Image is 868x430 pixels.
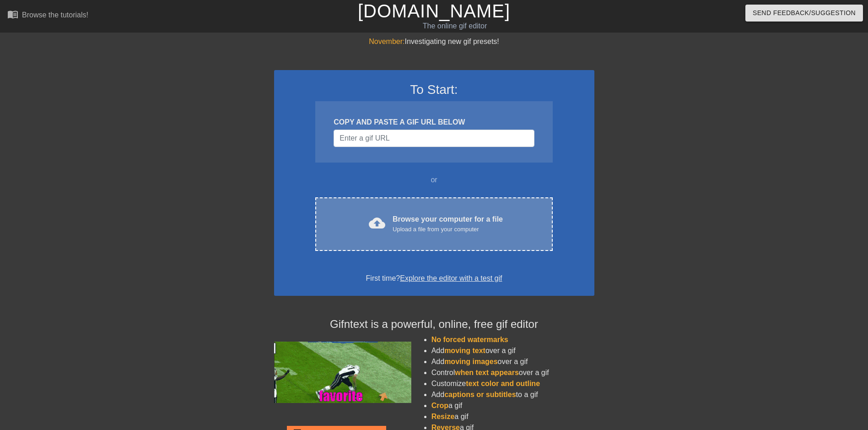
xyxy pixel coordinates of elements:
a: Browse the tutorials! [7,9,88,23]
div: Browse the tutorials! [22,11,88,19]
span: November: [369,38,404,45]
li: Add over a gif [431,345,594,356]
li: a gif [431,411,594,422]
span: Resize [431,413,455,420]
span: moving text [444,347,485,354]
span: Crop [431,402,448,409]
a: [DOMAIN_NAME] [358,1,510,21]
h3: To Start: [286,82,582,98]
li: Customize [431,378,594,389]
span: Send Feedback/Suggestion [753,7,856,19]
div: Investigating new gif presets! [274,36,594,47]
span: menu_book [7,9,18,20]
li: Control over a gif [431,367,594,378]
span: moving images [444,358,497,365]
div: Upload a file from your computer [393,225,503,234]
div: The online gif editor [294,21,615,32]
a: Explore the editor with a test gif [400,274,502,282]
span: cloud_upload [369,215,385,231]
h4: Gifntext is a powerful, online, free gif editor [274,318,594,331]
span: text color and outline [466,380,540,387]
li: Add to a gif [431,389,594,400]
input: Username [334,130,534,147]
li: a gif [431,400,594,411]
li: Add over a gif [431,356,594,367]
span: captions or subtitles [444,391,516,398]
div: First time? [286,273,582,284]
div: COPY AND PASTE A GIF URL BELOW [334,117,534,128]
div: Browse your computer for a file [393,214,503,234]
button: Send Feedback/Suggestion [745,5,863,22]
span: when text appears [455,369,519,376]
img: football_small.gif [274,342,411,403]
div: or [298,174,571,185]
span: No forced watermarks [431,336,508,343]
